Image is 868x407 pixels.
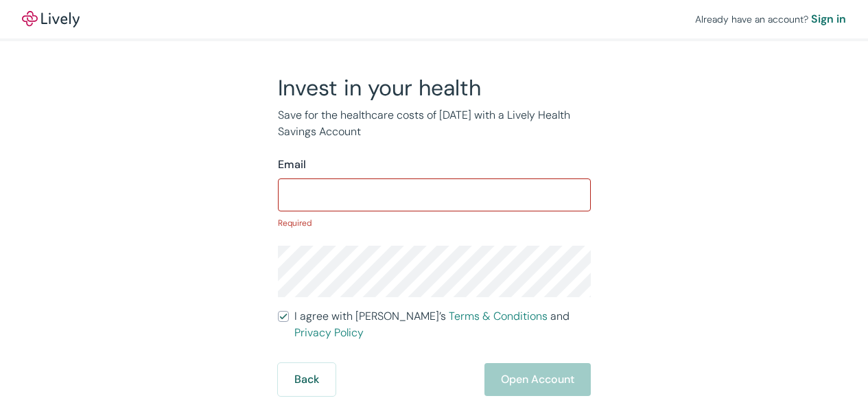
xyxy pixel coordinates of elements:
[278,107,591,140] p: Save for the healthcare costs of [DATE] with a Lively Health Savings Account
[449,309,548,323] a: Terms & Conditions
[278,74,591,102] h2: Invest in your health
[294,325,364,340] a: Privacy Policy
[294,308,591,341] span: I agree with [PERSON_NAME]’s and
[278,217,591,229] p: Required
[22,11,80,27] a: LivelyLively
[278,363,336,396] button: Back
[278,156,306,173] label: Email
[22,11,80,27] img: Lively
[811,11,846,27] a: Sign in
[695,11,846,27] div: Already have an account?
